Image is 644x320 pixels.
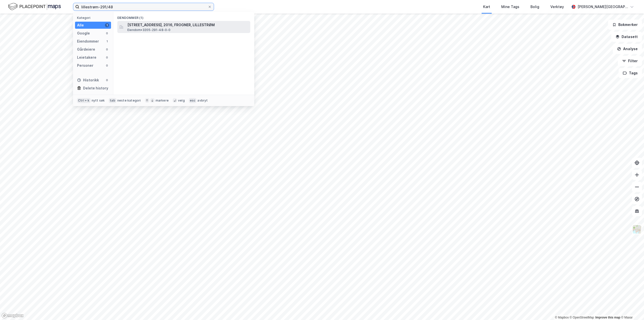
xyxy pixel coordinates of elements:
div: Leietakere [77,54,96,60]
span: [STREET_ADDRESS], 2016, FROGNER, LILLESTRØM [127,22,248,28]
div: 0 [105,78,109,82]
a: OpenStreetMap [570,316,594,319]
span: Eiendom • 3205-291-48-0-0 [127,28,171,32]
div: 0 [105,63,109,68]
div: esc [189,98,197,103]
div: Historikk [77,77,99,83]
div: Kart [483,4,490,10]
div: neste kategori [117,99,141,103]
div: Bolig [530,4,539,10]
div: Alle [77,22,84,28]
button: Datasett [611,32,642,42]
div: nytt søk [92,99,105,103]
div: 0 [105,47,109,51]
div: Verktøy [550,4,564,10]
div: 0 [105,31,109,35]
div: 0 [105,55,109,59]
button: Filter [618,56,642,66]
a: Mapbox [555,316,569,319]
img: logo.f888ab2527a4732fd821a326f86c7f29.svg [8,2,61,11]
div: Eiendommer (1) [113,12,254,21]
a: Improve this map [595,316,620,319]
div: tab [109,98,116,103]
div: Kategori [77,16,111,20]
div: avbryt [197,99,208,103]
button: Tags [619,68,642,78]
div: velg [178,99,185,103]
div: 1 [105,23,109,27]
div: Delete history [83,85,108,91]
a: Mapbox homepage [2,313,24,318]
button: Bokmerker [608,20,642,30]
div: 1 [105,39,109,43]
div: Personer [77,62,93,69]
iframe: Chat Widget [619,296,644,320]
img: Z [632,225,642,234]
div: Mine Tags [501,4,519,10]
input: Søk på adresse, matrikkel, gårdeiere, leietakere eller personer [79,3,208,11]
button: Analyse [613,44,642,54]
div: Eiendommer [77,38,99,44]
div: markere [156,99,169,103]
div: [PERSON_NAME][GEOGRAPHIC_DATA] [578,4,628,10]
div: Gårdeiere [77,46,95,52]
div: Ctrl + k [77,98,91,103]
div: Google [77,30,90,36]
